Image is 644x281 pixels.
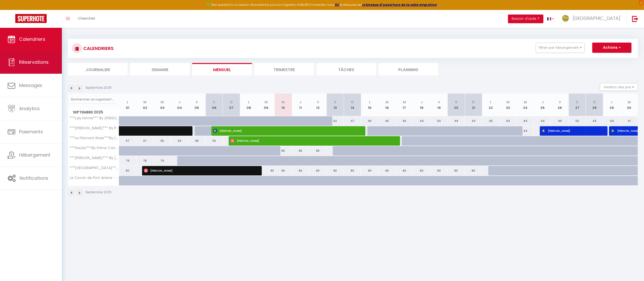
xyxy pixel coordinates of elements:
div: 43 [586,116,603,126]
abbr: J [542,100,544,105]
div: 80 [309,166,326,175]
img: ... [562,15,569,22]
span: ***[PERSON_NAME]*** By Primo Conciergerie [69,126,120,130]
span: [PERSON_NAME] [213,126,358,136]
abbr: L [127,100,128,105]
th: 16 [378,94,396,116]
th: 14 [344,94,361,116]
abbr: S [455,100,457,105]
th: 07 [223,94,240,116]
span: Septembre 2025 [68,109,119,116]
abbr: J [179,100,181,105]
a: ICI [335,3,339,7]
abbr: M [282,100,285,105]
abbr: S [576,100,579,105]
li: Journalier [68,63,128,75]
span: Réservations [19,59,49,65]
button: Filtrer par hébergement [536,43,585,53]
div: 80 [413,166,430,175]
div: 80 [257,166,275,175]
abbr: L [369,100,371,105]
abbr: M [161,100,164,105]
th: 10 [275,94,292,116]
div: 46 [378,116,396,126]
span: ***[PERSON_NAME]*** By [PERSON_NAME] conciergerie [69,156,120,160]
span: [PERSON_NAME] [230,136,392,146]
th: 29 [603,94,621,116]
div: 44 [413,116,430,126]
span: ***[GEOGRAPHIC_DATA]*** BY [PERSON_NAME] [69,166,120,170]
th: 18 [413,94,430,116]
div: 93 [171,136,188,146]
abbr: S [334,100,336,105]
abbr: V [196,100,198,105]
button: Besoin d'aide ? [508,15,543,23]
div: 97 [136,136,154,146]
div: 79 [119,156,136,165]
div: 80 [448,166,465,175]
th: 27 [569,94,586,116]
span: [PERSON_NAME] [144,166,254,175]
div: 49 [448,116,465,126]
div: 47 [344,116,361,126]
div: 50 [430,116,448,126]
span: Notifications [20,175,48,181]
th: 04 [171,94,188,116]
div: 80 [326,166,344,175]
div: 49 [551,116,569,126]
div: 44 [517,116,534,126]
abbr: V [317,100,319,105]
span: Paiements [19,129,43,135]
abbr: J [421,100,423,105]
th: 06 [205,94,223,116]
div: 46 [396,116,413,126]
th: 09 [257,94,275,116]
th: 12 [309,94,326,116]
div: 97 [119,136,136,146]
th: 22 [482,94,500,116]
th: 03 [154,94,171,116]
th: 01 [119,94,136,116]
div: 80 [430,166,448,175]
div: 46 [361,116,378,126]
abbr: V [438,100,440,105]
div: 45 [482,116,500,126]
abbr: L [248,100,250,105]
th: 05 [188,94,205,116]
th: 13 [326,94,344,116]
a: Chercher [74,10,99,28]
div: 80 [378,166,396,175]
abbr: M [506,100,510,105]
abbr: L [490,100,491,105]
div: 80 [465,166,482,175]
div: 80 [396,166,413,175]
span: Le Cocon de Port Ariane - Terrasse avec vue port [69,176,120,180]
abbr: J [300,100,302,105]
div: 80 [344,166,361,175]
div: 85 [292,146,309,156]
li: Semaine [130,63,190,75]
abbr: M [403,100,406,105]
div: 85 [309,146,326,156]
div: 80 [292,166,309,175]
abbr: M [386,100,389,105]
span: Calendriers [19,36,45,42]
span: Analytics [19,105,40,112]
a: créneaux d'ouverture de la salle migration [362,3,437,7]
button: Gestion des prix [600,83,638,91]
img: logout [632,16,638,22]
div: 95 [154,136,171,146]
button: Ouvrir le widget de chat LiveChat [4,2,19,17]
abbr: D [351,100,354,105]
a: ... [GEOGRAPHIC_DATA] [558,10,627,28]
div: 43 [465,116,482,126]
abbr: S [213,100,215,105]
abbr: M [524,100,527,105]
div: 62 [326,116,344,126]
span: Messages [19,82,42,88]
th: 26 [551,94,569,116]
span: Hébergement [19,152,50,158]
th: 25 [534,94,551,116]
abbr: M [628,100,631,105]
